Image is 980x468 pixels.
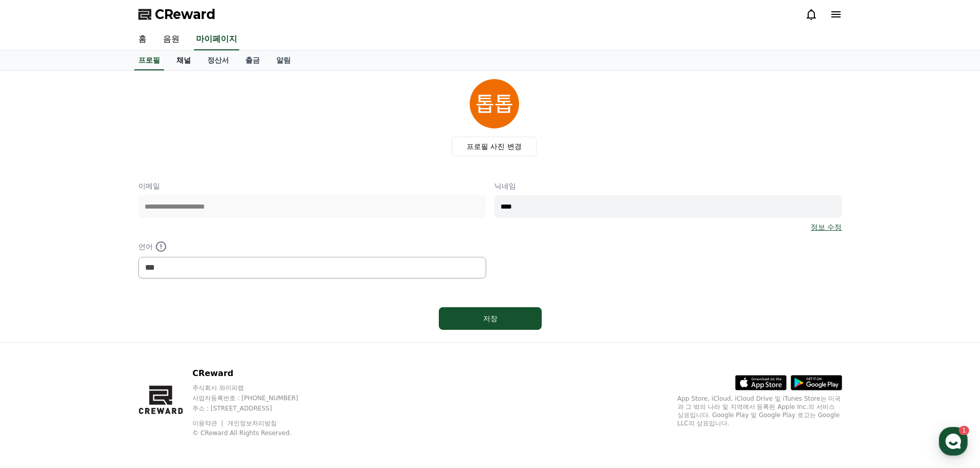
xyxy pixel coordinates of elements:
[130,29,155,50] a: 홈
[194,29,239,50] a: 마이페이지
[104,325,108,333] span: 1
[94,342,106,350] span: 대화
[452,137,537,156] label: 프로필 사진 변경
[811,222,842,232] a: 정보 수정
[68,326,133,351] a: 1대화
[192,394,318,402] p: 사업자등록번호 : [PHONE_NUMBER]
[227,420,277,427] a: 개인정보처리방침
[192,404,318,413] p: 주소 : [STREET_ADDRESS]
[168,51,199,70] a: 채널
[268,51,299,70] a: 알림
[199,51,237,70] a: 정산서
[138,181,486,191] p: 이메일
[470,79,519,128] img: profile_image
[192,384,318,392] p: 주식회사 와이피랩
[138,240,486,253] p: 언어
[494,181,842,191] p: 닉네임
[159,341,171,349] span: 설정
[192,367,318,380] p: CReward
[192,420,225,427] a: 이용약관
[138,6,216,23] a: CReward
[155,6,216,23] span: CReward
[459,313,521,324] div: 저장
[3,326,68,351] a: 홈
[192,429,318,437] p: © CReward All Rights Reserved.
[32,341,39,349] span: 홈
[678,395,842,427] p: App Store, iCloud, iCloud Drive 및 iTunes Store는 미국과 그 밖의 나라 및 지역에서 등록된 Apple Inc.의 서비스 상표입니다. Goo...
[439,307,542,330] button: 저장
[237,51,268,70] a: 출금
[134,51,164,70] a: 프로필
[155,29,188,50] a: 음원
[133,326,198,351] a: 설정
